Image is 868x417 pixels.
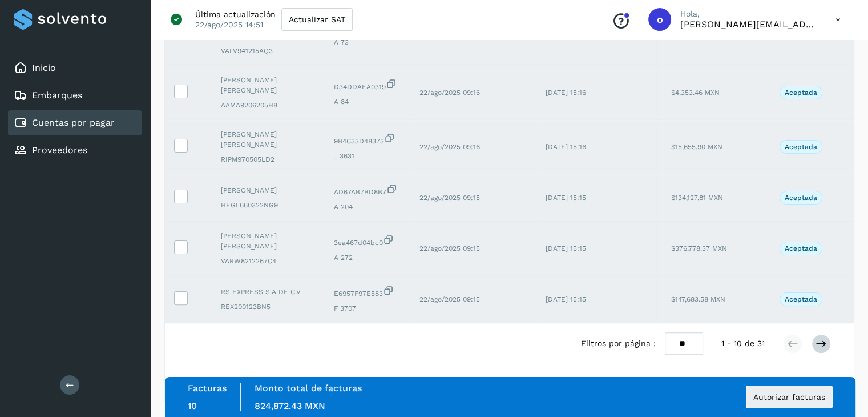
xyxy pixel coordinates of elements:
[671,295,725,303] span: $147,683.58 MXN
[334,97,401,107] span: A 84
[289,15,345,23] span: Actualizar SAT
[546,89,586,97] span: [DATE] 15:16
[221,154,316,165] span: RIPM970505LD2
[255,383,362,394] label: Monto total de facturas
[334,252,401,263] span: A 272
[785,244,817,252] p: Aceptada
[546,244,586,252] span: [DATE] 15:15
[8,83,142,108] div: Embarques
[281,8,353,31] button: Actualizar SAT
[334,202,401,212] span: A 204
[671,194,723,202] span: $134,127.81 MXN
[32,90,82,101] a: Embarques
[32,145,87,155] a: Proveedores
[221,231,316,251] span: [PERSON_NAME] [PERSON_NAME]
[746,386,833,408] button: Autorizar facturas
[546,295,586,303] span: [DATE] 15:15
[221,200,316,210] span: HEGL660322NG9
[334,78,401,92] span: D34DDAEA0319
[255,400,325,411] span: 824,872.43 MXN
[334,303,401,314] span: F 3707
[546,194,586,202] span: [DATE] 15:15
[221,287,316,297] span: RS EXPRESS S.A DE C.V
[680,19,817,30] p: obed.perez@clcsolutions.com.mx
[334,234,401,248] span: 3ea467d04bc0
[785,194,817,202] p: Aceptada
[221,256,316,266] span: VARW8212267C4
[753,393,825,401] span: Autorizar facturas
[785,143,817,151] p: Aceptada
[334,37,401,47] span: A 73
[188,400,197,411] span: 10
[419,143,480,151] span: 22/ago/2025 09:16
[419,244,480,252] span: 22/ago/2025 09:15
[334,285,401,299] span: E6957F97E583
[32,117,115,128] a: Cuentas por pagar
[546,143,586,151] span: [DATE] 15:16
[671,143,722,151] span: $15,655.90 MXN
[419,89,480,97] span: 22/ago/2025 09:16
[721,338,765,350] span: 1 - 10 de 31
[680,9,817,19] p: Hola,
[671,89,720,97] span: $4,353.46 MXN
[8,55,142,81] div: Inicio
[334,183,401,197] span: AD67AB7BD8B7
[8,138,142,163] div: Proveedores
[32,62,56,73] a: Inicio
[419,194,480,202] span: 22/ago/2025 09:15
[221,129,316,150] span: [PERSON_NAME] [PERSON_NAME]
[419,295,480,303] span: 22/ago/2025 09:15
[581,338,656,350] span: Filtros por página :
[785,89,817,97] p: Aceptada
[221,46,316,56] span: VALV941215AQ3
[195,9,276,19] p: Última actualización
[8,110,142,135] div: Cuentas por pagar
[221,185,316,195] span: [PERSON_NAME]
[188,383,227,394] label: Facturas
[221,302,316,312] span: REX200123BN5
[785,295,817,303] p: Aceptada
[334,133,401,146] span: 9B4C33D48373
[221,75,316,95] span: [PERSON_NAME] [PERSON_NAME]
[195,19,263,30] p: 22/ago/2025 14:51
[671,244,727,252] span: $376,778.37 MXN
[221,100,316,110] span: AAMA9206205H8
[334,151,401,161] span: _ 3631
